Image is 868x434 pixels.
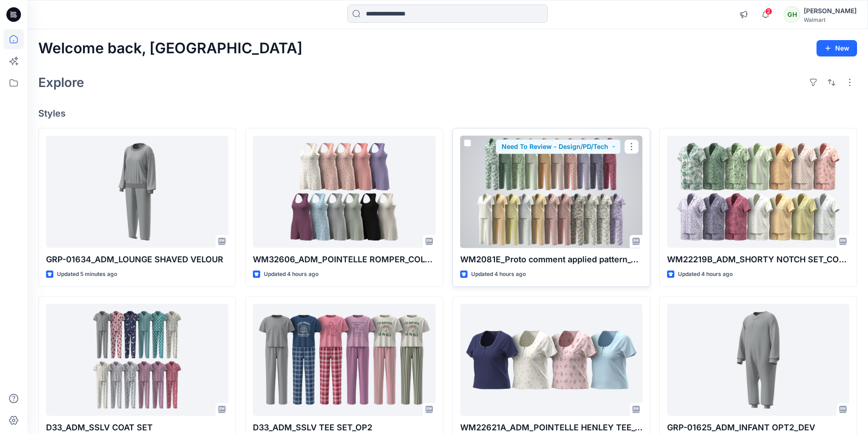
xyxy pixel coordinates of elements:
h2: Explore [38,75,84,90]
div: Walmart [804,16,857,23]
a: GRP-01634_ADM_LOUNGE SHAVED VELOUR [46,136,228,248]
button: New [817,40,857,56]
p: WM32606_ADM_POINTELLE ROMPER_COLORWAY [253,253,435,266]
p: WM2081E_Proto comment applied pattern_COLORWAY [460,253,642,266]
p: WM22219B_ADM_SHORTY NOTCH SET_COLORWAY [667,253,849,266]
div: GH [784,6,800,23]
span: 2 [765,8,772,15]
p: GRP-01625_ADM_INFANT OPT2_DEV [667,421,849,434]
h2: Welcome back, [GEOGRAPHIC_DATA] [38,40,303,57]
a: WM22621A_ADM_POINTELLE HENLEY TEE_COLORWAY [460,304,642,416]
a: WM2081E_Proto comment applied pattern_COLORWAY [460,136,642,248]
div: [PERSON_NAME] [804,5,857,16]
p: WM22621A_ADM_POINTELLE HENLEY TEE_COLORWAY [460,421,642,434]
a: D33_ADM_SSLV COAT SET [46,304,228,416]
p: Updated 5 minutes ago [57,270,117,279]
p: D33_ADM_SSLV TEE SET_OP2 [253,421,435,434]
a: WM32606_ADM_POINTELLE ROMPER_COLORWAY [253,136,435,248]
p: D33_ADM_SSLV COAT SET [46,421,228,434]
p: Updated 4 hours ago [264,270,318,279]
p: Updated 4 hours ago [471,270,526,279]
p: GRP-01634_ADM_LOUNGE SHAVED VELOUR [46,253,228,266]
h4: Styles [38,108,857,119]
p: Updated 4 hours ago [678,270,733,279]
a: D33_ADM_SSLV TEE SET_OP2 [253,304,435,416]
a: WM22219B_ADM_SHORTY NOTCH SET_COLORWAY [667,136,849,248]
a: GRP-01625_ADM_INFANT OPT2_DEV [667,304,849,416]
